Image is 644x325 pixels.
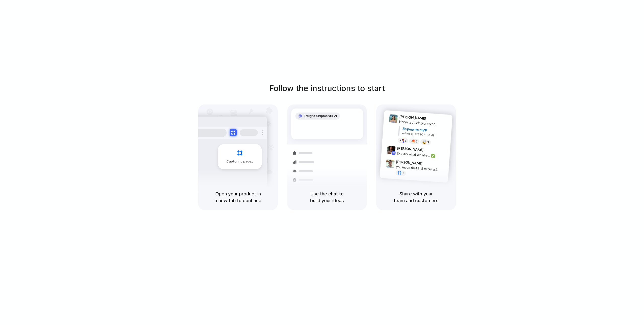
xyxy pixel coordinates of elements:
h5: Use the chat to build your ideas [293,190,361,204]
h1: Follow the instructions to start [269,82,385,94]
div: Shipments MVP [402,126,449,134]
span: 9:41 AM [427,116,438,122]
div: you made that in 5 minutes?! [396,164,446,173]
span: 9:47 AM [424,161,434,167]
span: Freight Shipments v1 [304,114,337,119]
span: [PERSON_NAME] [399,114,426,121]
div: Here's a quick prototype [399,119,449,128]
span: 8 [405,139,406,142]
span: 9:42 AM [425,148,435,154]
span: [PERSON_NAME] [396,159,423,166]
span: 3 [427,141,429,144]
span: Capturing page [226,159,254,164]
span: [PERSON_NAME] [397,145,424,153]
div: Added by [PERSON_NAME] [402,131,448,138]
span: 5 [416,140,418,143]
div: 🤯 [422,140,427,144]
span: 1 [402,172,404,175]
h5: Share with your team and customers [382,190,450,204]
div: Exactly what we need! ✅ [397,151,447,159]
h5: Open your product in a new tab to continue [204,190,272,204]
